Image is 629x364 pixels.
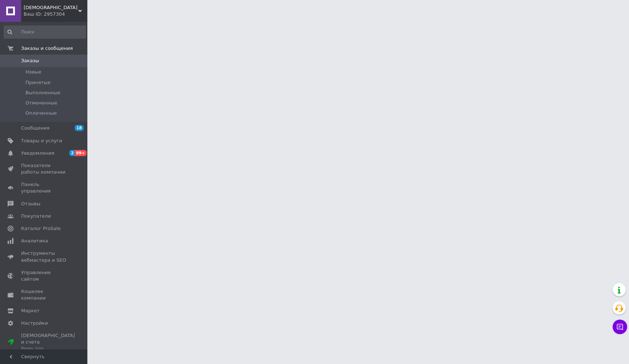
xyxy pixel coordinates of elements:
[21,288,67,301] span: Кошелек компании
[4,25,86,39] input: Поиск
[21,125,50,131] span: Сообщения
[21,308,40,314] span: Маркет
[21,162,67,175] span: Показатели работы компании
[21,332,75,352] span: [DEMOGRAPHIC_DATA] и счета
[75,150,87,156] span: 99+
[21,250,67,263] span: Инструменты вебмастера и SEO
[21,58,39,64] span: Заказы
[75,125,84,131] span: 18
[24,4,78,11] span: Харизма
[25,100,57,106] span: Отмененные
[25,90,60,96] span: Выполненные
[21,201,40,207] span: Отзывы
[25,79,51,86] span: Принятые
[24,11,87,17] div: Ваш ID: 2957304
[21,213,51,219] span: Покупатели
[25,69,41,75] span: Новые
[69,150,75,156] span: 2
[21,225,60,232] span: Каталог ProSale
[21,138,62,144] span: Товары и услуги
[21,320,48,327] span: Настройки
[21,45,73,52] span: Заказы и сообщения
[21,150,54,157] span: Уведомления
[21,269,67,282] span: Управление сайтом
[21,345,75,352] div: Prom топ
[21,181,67,194] span: Панель управления
[25,110,57,116] span: Оплаченные
[613,320,627,334] button: Чат с покупателем
[21,238,48,244] span: Аналитика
